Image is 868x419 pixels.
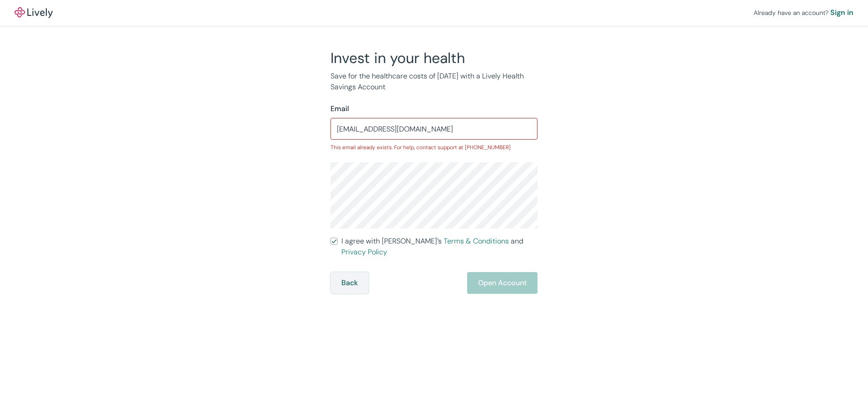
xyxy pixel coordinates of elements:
label: Email [330,103,349,114]
a: LivelyLively [15,7,53,18]
button: Back [330,272,369,294]
h2: Invest in your health [330,49,538,67]
a: Terms & Conditions [444,236,509,246]
img: Lively [15,7,53,18]
p: Save for the healthcare costs of [DATE] with a Lively Health Savings Account [330,71,538,93]
a: Privacy Policy [341,247,387,257]
span: I agree with [PERSON_NAME]’s and [341,236,538,258]
div: Already have an account? [754,7,853,18]
a: Sign in [830,7,853,18]
p: This email already exists. For help, contact support at [PHONE_NUMBER] [330,143,538,151]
